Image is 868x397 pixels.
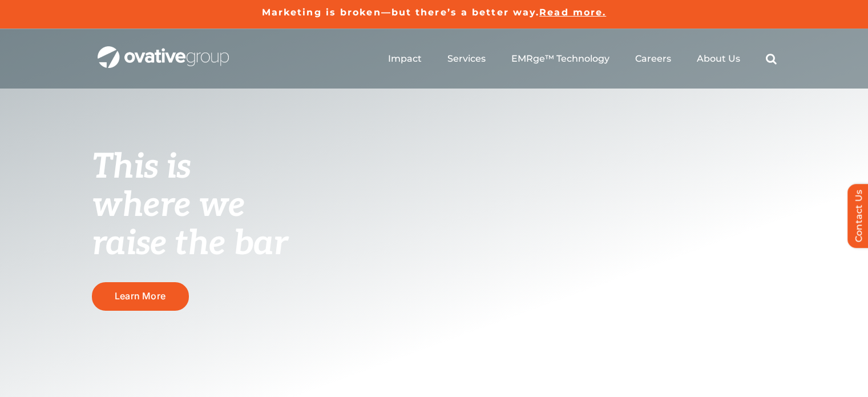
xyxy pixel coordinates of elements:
a: OG_Full_horizontal_WHT [98,45,229,56]
a: Careers [635,53,671,65]
a: Services [447,53,486,65]
nav: Menu [388,41,777,77]
span: Learn More [115,291,165,302]
a: Impact [388,53,422,65]
span: This is [92,147,191,188]
a: About Us [697,53,740,65]
a: Learn More [92,282,189,310]
a: EMRge™ Technology [511,53,609,65]
span: where we raise the bar [92,185,288,264]
a: Search [766,53,777,65]
a: Read more. [539,7,606,18]
a: Marketing is broken—but there’s a better way. [262,7,540,18]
